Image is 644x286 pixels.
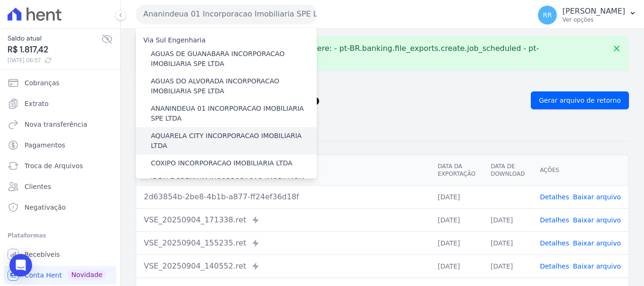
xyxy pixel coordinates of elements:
span: [DATE] 06:57 [8,56,101,65]
div: 2d63854b-2be8-4b1b-a877-ff24ef36d18f [144,191,422,203]
span: Saldo atual [8,33,101,43]
div: Plataformas [8,230,113,241]
a: Conta Hent Novidade [4,266,116,285]
a: Clientes [4,177,116,196]
span: Negativação [25,203,66,212]
button: Ananindeua 01 Incorporacao Imobiliaria SPE LTDA [136,5,317,24]
span: Nova transferência [25,120,87,129]
td: [DATE] [430,185,483,208]
div: VSE_20250904_140552.ret [144,261,422,272]
span: Gerar arquivo de retorno [539,96,621,105]
label: IDEALE PREMIUM INCORPORACAO IMOBILIARIA LTDA [151,176,317,196]
span: Pagamentos [25,140,65,150]
label: Via Sul Engenharia [143,36,206,44]
span: RR [543,12,552,18]
td: [DATE] [430,231,483,254]
td: [DATE] [483,254,532,278]
label: AQUARELA CITY INCORPORACAO IMOBILIARIA LTDA [151,131,317,151]
a: Negativação [4,198,116,217]
p: [PERSON_NAME] [562,7,625,16]
p: Ver opções [562,16,625,24]
label: AGUAS DO ALVORADA INCORPORACAO IMOBILIARIA SPE LTDA [151,76,317,96]
a: Extrato [4,94,116,113]
a: Detalhes [540,239,569,247]
span: Troca de Arquivos [25,161,83,171]
a: Baixar arquivo [573,193,621,201]
a: Pagamentos [4,136,116,155]
a: Detalhes [540,216,569,224]
label: COXIPO INCORPORACAO IMOBILIARIA LTDA [151,158,292,168]
label: ANANINDEUA 01 INCORPORACAO IMOBILIARIA SPE LTDA [151,104,317,123]
span: Extrato [25,99,49,108]
a: Detalhes [540,193,569,201]
th: Data de Download [483,155,532,186]
p: Translation missing. Options considered were: - pt-BR.banking.file_exports.create.job_scheduled -... [158,44,606,63]
span: Conta Hent [25,270,62,280]
td: [DATE] [483,208,532,231]
nav: Breadcrumb [136,78,629,88]
a: Cobranças [4,74,116,92]
div: VSE_20250904_171338.ret [144,214,422,226]
a: Recebíveis [4,245,116,264]
div: Open Intercom Messenger [9,254,32,277]
span: Recebíveis [25,250,60,259]
td: [DATE] [430,254,483,278]
span: Novidade [67,270,106,280]
th: Data da Exportação [430,155,483,186]
td: [DATE] [483,231,532,254]
td: [DATE] [430,208,483,231]
a: Gerar arquivo de retorno [531,91,629,109]
a: Nova transferência [4,115,116,134]
a: Baixar arquivo [573,262,621,270]
span: Cobranças [25,78,59,88]
a: Baixar arquivo [573,239,621,247]
h2: Exportações de Retorno [136,94,523,107]
span: R$ 1.817,42 [8,43,101,56]
th: Ações [532,155,628,186]
a: Detalhes [540,262,569,270]
a: Baixar arquivo [573,216,621,224]
span: Clientes [25,182,51,191]
label: AGUAS DE GUANABARA INCORPORACAO IMOBILIARIA SPE LTDA [151,49,317,69]
a: Troca de Arquivos [4,156,116,175]
button: RR [PERSON_NAME] Ver opções [530,2,644,28]
div: VSE_20250904_155235.ret [144,237,422,249]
